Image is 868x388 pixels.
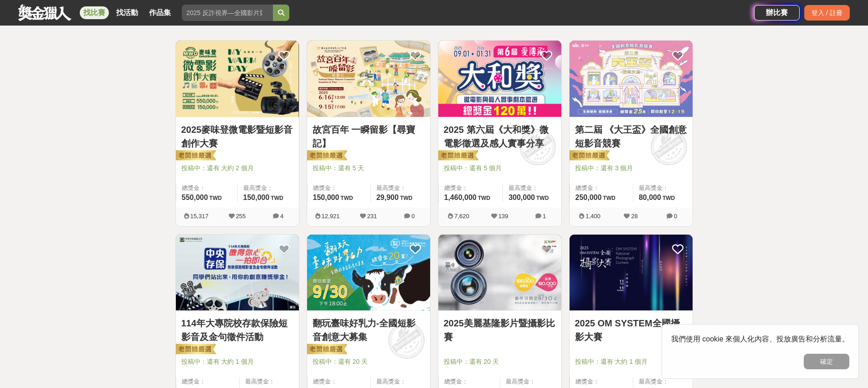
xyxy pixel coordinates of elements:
[444,377,494,386] span: 總獎金：
[444,184,498,193] span: 總獎金：
[454,213,469,220] span: 7,620
[80,6,109,19] a: 找比賽
[313,316,425,344] a: 翻玩臺味好乳力-全國短影音創意大募集
[182,5,273,21] input: 2025 反詐視界—全國影片競賽
[313,123,425,150] a: 故宮百年 一瞬留影【尋寶記】
[280,213,283,220] span: 4
[506,377,556,386] span: 最高獎金：
[438,235,561,311] img: Cover Image
[575,163,687,173] span: 投稿中：還有 3 個月
[145,6,175,19] a: 作品集
[245,377,293,386] span: 最高獎金：
[313,357,425,367] span: 投稿中：還有 20 天
[376,377,425,386] span: 最高獎金：
[639,377,687,386] span: 最高獎金：
[305,343,347,356] img: 老闆娘嚴選
[376,194,399,201] span: 29,900
[307,41,430,117] a: Cover Image
[444,123,556,150] a: 2025 第六屆《大和獎》微電影徵選及感人實事分享
[271,195,283,201] span: TWD
[575,123,687,150] a: 第二屆 《大王盃》全國創意短影音競賽
[570,235,693,311] a: Cover Image
[575,194,602,201] span: 250,000
[508,184,555,193] span: 最高獎金：
[307,235,430,311] img: Cover Image
[400,195,412,201] span: TWD
[754,5,800,21] a: 辦比賽
[498,213,508,220] span: 139
[174,343,216,356] img: 老闆娘嚴選
[639,194,661,201] span: 80,000
[411,213,415,220] span: 0
[631,213,637,220] span: 28
[313,184,365,193] span: 總獎金：
[575,316,687,344] a: 2025 OM SYSTEM全國攝影大賽
[313,194,339,201] span: 150,000
[181,316,293,344] a: 114年大專院校存款保險短影音及金句徵件活動
[603,195,615,201] span: TWD
[804,354,849,369] button: 確定
[478,195,490,201] span: TWD
[586,213,601,220] span: 1,400
[367,213,377,220] span: 231
[568,150,610,163] img: 老闆娘嚴選
[307,41,430,117] img: Cover Image
[190,213,209,220] span: 15,317
[570,41,693,117] a: Cover Image
[182,377,234,386] span: 總獎金：
[181,357,293,367] span: 投稿中：還有 大約 1 個月
[181,163,293,173] span: 投稿中：還有 大約 2 個月
[575,357,687,367] span: 投稿中：還有 大約 1 個月
[570,235,693,311] img: Cover Image
[438,235,561,311] a: Cover Image
[182,184,232,193] span: 總獎金：
[305,150,347,163] img: 老闆娘嚴選
[444,194,477,201] span: 1,460,000
[444,163,556,173] span: 投稿中：還有 5 個月
[570,41,693,117] img: Cover Image
[176,41,299,117] img: Cover Image
[176,235,299,311] a: Cover Image
[307,235,430,311] a: Cover Image
[438,41,561,117] img: Cover Image
[113,6,142,19] a: 找活動
[438,41,561,117] a: Cover Image
[236,213,246,220] span: 255
[663,195,675,201] span: TWD
[575,184,627,193] span: 總獎金：
[243,194,270,201] span: 150,000
[243,184,293,193] span: 最高獎金：
[182,194,208,201] span: 550,000
[181,123,293,150] a: 2025麥味登微電影暨短影音創作大賽
[437,150,478,163] img: 老闆娘嚴選
[176,235,299,311] img: Cover Image
[508,194,535,201] span: 300,000
[804,5,850,21] div: 登入 / 註冊
[444,316,556,344] a: 2025美麗基隆影片暨攝影比賽
[313,163,425,173] span: 投稿中：還有 5 天
[313,377,365,386] span: 總獎金：
[444,357,556,367] span: 投稿中：還有 20 天
[575,377,627,386] span: 總獎金：
[639,184,687,193] span: 最高獎金：
[376,184,425,193] span: 最高獎金：
[340,195,353,201] span: TWD
[536,195,549,201] span: TWD
[209,195,221,201] span: TWD
[543,213,546,220] span: 1
[174,150,216,163] img: 老闆娘嚴選
[322,213,340,220] span: 12,921
[674,213,677,220] span: 0
[671,335,849,343] span: 我們使用 cookie 來個人化內容、投放廣告和分析流量。
[176,41,299,117] a: Cover Image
